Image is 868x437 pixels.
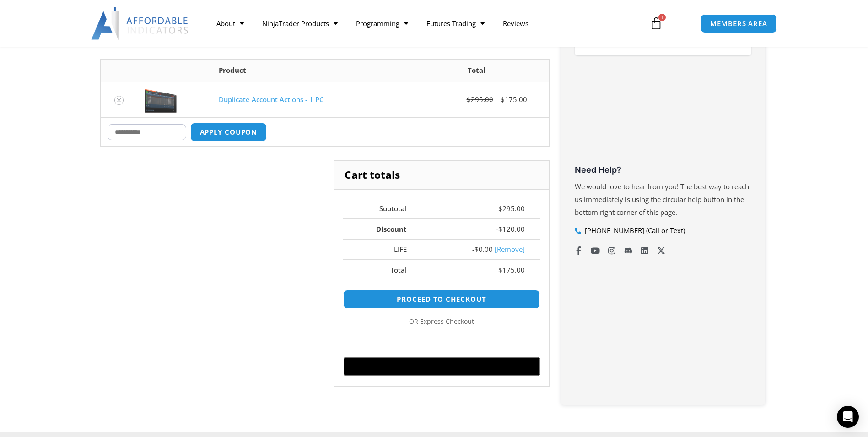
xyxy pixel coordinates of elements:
[253,13,347,34] a: NinjaTrader Products
[417,13,494,34] a: Futures Trading
[334,161,549,189] h2: Cart totals
[496,224,498,234] span: -
[343,199,422,219] th: Subtotal
[498,224,502,234] span: $
[343,316,539,328] p: — or —
[498,265,502,274] span: $
[636,10,676,37] a: 1
[498,204,502,213] span: $
[114,96,124,105] a: Remove Duplicate Account Actions - 1 PC from cart
[498,224,525,234] bdi: 120.00
[404,60,549,82] th: Total
[207,13,639,34] nav: Menu
[501,95,505,104] span: $
[582,224,685,237] span: [PHONE_NUMBER] (Call or Text)
[474,245,479,254] span: $
[837,406,859,428] div: Open Intercom Messenger
[341,333,541,355] iframe: Secure express checkout frame
[343,290,539,309] a: Proceed to checkout
[219,95,323,104] a: Duplicate Account Actions - 1 PC
[575,164,751,175] h3: Need Help?
[190,123,267,142] button: Apply coupon
[501,95,527,104] bdi: 175.00
[710,20,767,27] span: MEMBERS AREA
[422,239,540,260] td: -
[495,245,525,254] a: Remove life coupon
[498,265,525,274] bdi: 175.00
[467,95,471,104] span: $
[474,245,493,254] span: 0.00
[212,60,404,82] th: Product
[575,93,751,162] iframe: Customer reviews powered by Trustpilot
[343,218,422,239] th: Discount
[467,95,493,104] bdi: 295.00
[575,182,749,217] span: We would love to hear from you! The best way to reach us immediately is using the circular help b...
[207,13,253,34] a: About
[494,13,538,34] a: Reviews
[347,13,417,34] a: Programming
[658,14,666,21] span: 1
[91,7,189,40] img: LogoAI | Affordable Indicators – NinjaTrader
[343,239,422,260] th: LIFE
[145,87,177,113] img: Screenshot 2024-08-26 15414455555 | Affordable Indicators – NinjaTrader
[701,14,777,33] a: MEMBERS AREA
[498,204,525,213] bdi: 295.00
[343,259,422,280] th: Total
[344,357,540,376] button: Buy with GPay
